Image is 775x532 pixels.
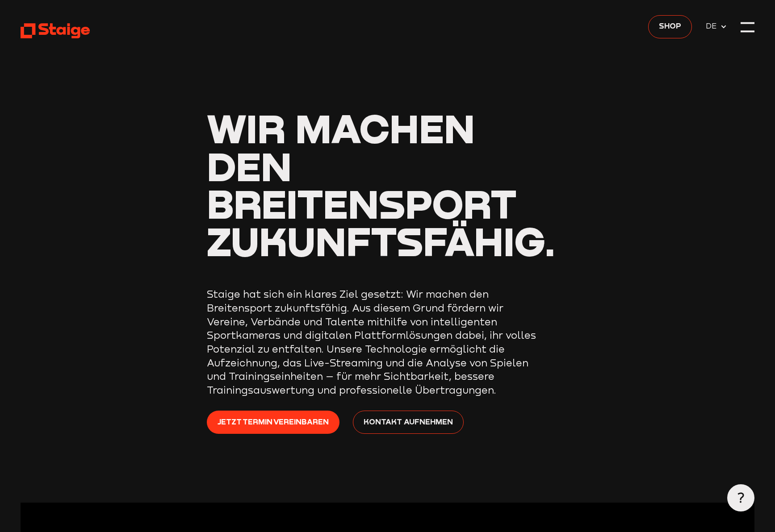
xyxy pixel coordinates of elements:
[364,416,453,428] span: Kontakt aufnehmen
[353,411,464,434] a: Kontakt aufnehmen
[706,20,720,32] span: DE
[648,15,692,38] a: Shop
[207,411,339,434] a: Jetzt Termin vereinbaren
[218,416,329,428] span: Jetzt Termin vereinbaren
[207,287,542,397] p: Staige hat sich ein klares Ziel gesetzt: Wir machen den Breitensport zukunftsfähig. Aus diesem Gr...
[207,104,556,265] span: Wir machen den Breitensport zukunftsfähig.
[659,20,681,32] span: Shop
